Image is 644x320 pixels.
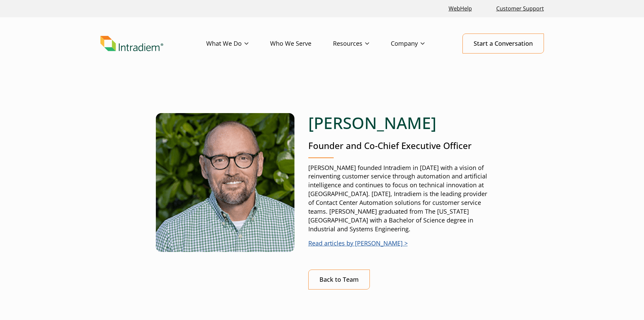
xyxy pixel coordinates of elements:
[308,113,488,133] h1: [PERSON_NAME]
[308,270,370,290] a: Back to Team
[308,140,488,152] p: Founder and Co-Chief Executive Officer
[462,34,544,54] a: Start a Conversation
[446,1,475,16] a: Link opens in a new window
[308,164,488,234] p: [PERSON_NAME] founded Intradiem in [DATE] with a vision of reinventing customer service through a...
[156,113,294,252] img: Matt McConnell
[100,36,163,51] img: Intradiem
[308,239,408,247] a: Read articles by [PERSON_NAME] >
[100,36,206,51] a: Link to homepage of Intradiem
[494,1,547,16] a: Customer Support
[206,34,270,54] a: What We Do
[391,34,446,54] a: Company
[270,34,333,54] a: Who We Serve
[333,34,391,54] a: Resources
